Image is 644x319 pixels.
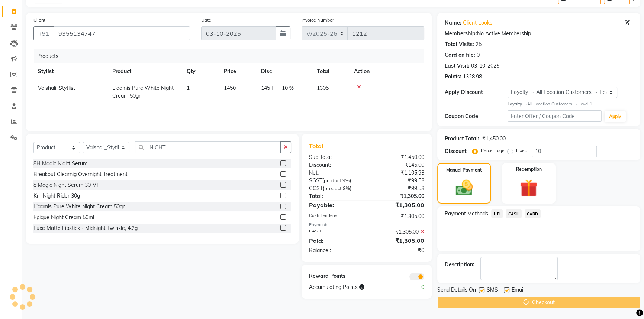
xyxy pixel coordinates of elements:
[303,169,367,177] div: Net:
[367,161,430,169] div: ₹145.00
[112,85,174,99] span: L'aamis Pure White Night Cream 50gr
[445,30,633,38] div: No Active Membership
[506,209,522,218] span: CASH
[367,153,430,161] div: ₹1,450.00
[445,135,479,143] div: Product Total:
[514,177,543,199] img: _gift.svg
[445,30,477,38] div: Membership:
[38,85,75,91] span: Vaishali_Stytlist
[482,135,506,143] div: ₹1,450.00
[350,63,424,80] th: Action
[33,224,138,232] div: Luxe Matte Lipstick - Midnight Twinkle, 4.2g
[367,201,430,209] div: ₹1,305.00
[516,166,542,173] label: Redemption
[303,272,367,280] div: Reward Points
[367,177,430,185] div: ₹99.53
[367,212,430,220] div: ₹1,305.00
[219,63,257,80] th: Price
[445,73,461,81] div: Points:
[508,101,527,107] strong: Loyalty →
[303,161,367,169] div: Discount:
[303,192,367,200] div: Total:
[33,17,45,23] label: Client
[477,51,480,59] div: 0
[33,192,80,200] div: Km Night Rider 30g
[481,147,505,154] label: Percentage
[476,40,482,48] div: 25
[367,185,430,192] div: ₹99.53
[201,17,211,23] label: Date
[445,88,508,96] div: Apply Discount
[302,17,334,23] label: Invoice Number
[445,147,468,155] div: Discount:
[303,283,399,291] div: Accumulating Points
[463,73,482,81] div: 1328.98
[525,209,541,218] span: CARD
[303,153,367,161] div: Sub Total:
[33,181,98,189] div: 8 Magic Night Serum 30 Ml
[257,63,312,80] th: Disc
[450,178,478,198] img: _cash.svg
[367,228,430,236] div: ₹1,305.00
[282,84,294,92] span: 10 %
[445,40,474,48] div: Total Visits:
[33,26,54,40] button: +91
[463,19,492,27] a: Client Looks
[33,160,87,167] div: 8H Magic Night Serum
[445,210,488,218] span: Payment Methods
[487,286,498,295] span: SMS
[224,85,236,91] span: 1450
[309,142,326,150] span: Total
[445,19,461,27] div: Name:
[261,84,274,92] span: 145 F
[135,141,281,153] input: Search or Scan
[33,203,125,211] div: L'aamis Pure White Night Cream 50gr
[445,261,474,268] div: Description:
[182,63,219,80] th: Qty
[605,111,626,122] button: Apply
[367,192,430,200] div: ₹1,305.00
[33,63,108,80] th: Stylist
[277,84,279,92] span: |
[471,62,499,70] div: 03-10-2025
[187,85,190,91] span: 1
[508,110,602,122] input: Enter Offer / Coupon Code
[54,26,190,40] input: Search by Name/Mobile/Email/Code
[491,209,503,218] span: UPI
[324,185,342,191] span: product
[303,228,367,236] div: CASH
[309,185,323,192] span: CGST
[445,51,475,59] div: Card on file:
[398,283,430,291] div: 0
[324,178,341,183] span: product
[303,212,367,220] div: Cash Tendered:
[367,169,430,177] div: ₹1,105.93
[512,286,524,295] span: Email
[303,247,367,254] div: Balance :
[437,286,476,295] span: Send Details On
[303,177,367,185] div: ( )
[446,167,482,173] label: Manual Payment
[508,101,633,107] div: All Location Customers → Level 1
[108,63,182,80] th: Product
[303,201,367,209] div: Payable:
[343,185,350,191] span: 9%
[34,49,430,63] div: Products
[309,222,425,228] div: Payments
[516,147,527,154] label: Fixed
[445,113,508,120] div: Coupon Code
[367,247,430,254] div: ₹0
[367,236,430,245] div: ₹1,305.00
[445,62,470,70] div: Last Visit:
[317,85,329,91] span: 1305
[342,178,350,183] span: 9%
[309,177,322,184] span: SGST
[33,170,128,178] div: Breakout Clearnig Overnight Treatment
[303,185,367,192] div: ( )
[303,236,367,245] div: Paid:
[33,214,94,221] div: Epique Night Cream 50ml
[312,63,350,80] th: Total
